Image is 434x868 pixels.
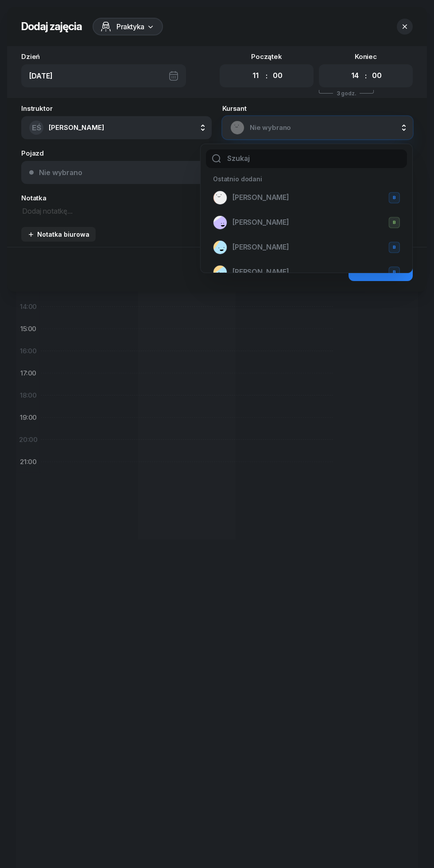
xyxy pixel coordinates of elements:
[232,192,289,203] span: [PERSON_NAME]
[21,20,82,34] h2: Dodaj zajęcia
[388,242,400,253] button: B
[32,124,41,132] span: EŚ
[232,217,289,228] span: [PERSON_NAME]
[21,116,212,139] button: EŚ[PERSON_NAME]
[388,217,400,228] button: B
[388,266,400,278] button: B
[213,175,262,183] span: Ostatnio dodani
[49,123,104,132] span: [PERSON_NAME]
[21,161,413,184] button: Nie wybrano
[390,243,399,251] div: B
[39,169,82,176] div: Nie wybrano
[250,122,405,133] span: Nie wybrano
[116,21,144,32] span: Praktyka
[365,70,367,81] div: :
[390,268,399,276] div: B
[390,219,399,226] div: B
[232,266,289,278] span: [PERSON_NAME]
[388,192,400,203] button: B
[206,149,407,168] input: Szukaj
[266,70,267,81] div: :
[27,231,89,238] div: Notatka biurowa
[21,227,96,242] button: Notatka biurowa
[390,194,399,201] div: B
[232,242,289,253] span: [PERSON_NAME]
